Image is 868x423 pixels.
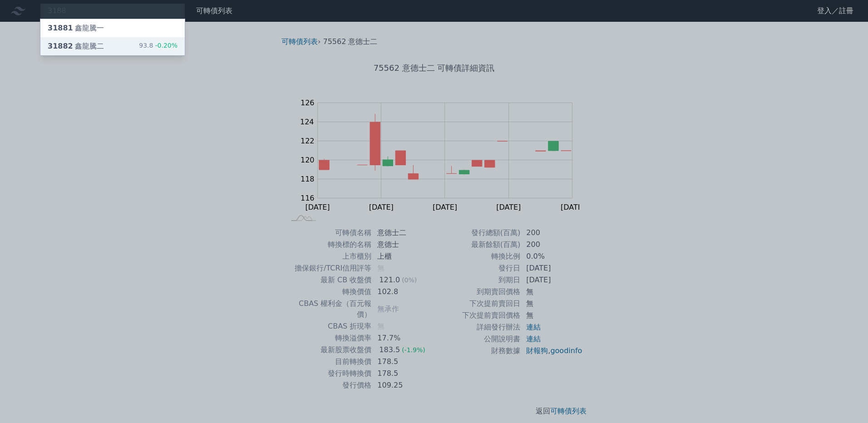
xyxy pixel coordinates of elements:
[153,42,178,49] span: -0.20%
[823,379,868,423] div: 聊天小工具
[139,41,178,52] div: 93.8
[40,19,185,37] a: 31881鑫龍騰一
[48,41,104,52] div: 鑫龍騰二
[48,24,73,32] span: 31881
[40,37,185,55] a: 31882鑫龍騰二 93.8-0.20%
[48,23,104,34] div: 鑫龍騰一
[48,42,73,50] span: 31882
[823,379,868,423] iframe: Chat Widget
